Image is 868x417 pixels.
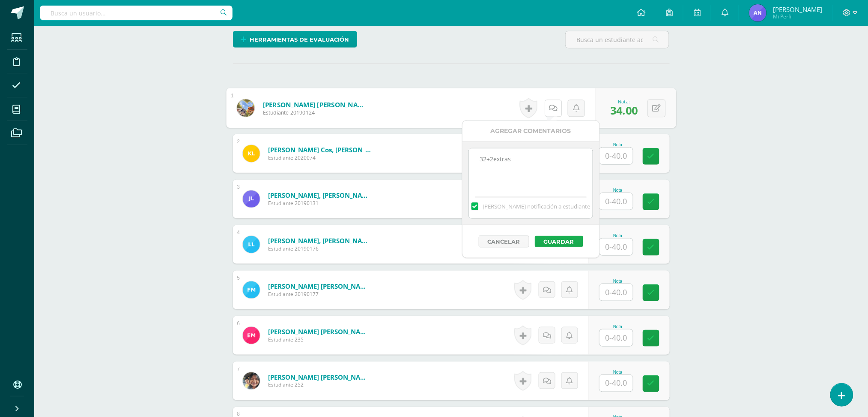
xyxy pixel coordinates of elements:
img: 1e7a92f4e12474e05e3e29c934d34df2.png [243,236,260,253]
img: 8b3a69538e3b72185854920ffd5e7b57.png [237,99,254,117]
input: 0-40.0 [600,193,633,210]
span: Estudiante 252 [268,381,371,389]
a: [PERSON_NAME] [PERSON_NAME] [262,100,368,109]
span: Herramientas de evaluación [250,32,349,48]
div: Nota [599,233,637,238]
input: 0-40.0 [600,375,633,392]
input: 0-40.0 [600,239,633,255]
div: Nota [599,279,637,284]
img: dfc161cbb64dec876014c94b69ab9e1d.png [749,4,767,21]
span: [PERSON_NAME] [773,5,822,14]
img: 58c0165a241a8c9b1a5f91c94698cda5.png [243,281,260,299]
img: 2a85c5d475000b7a8fcd82d0190ae6e9.png [243,372,260,390]
span: Estudiante 20190177 [268,290,371,298]
img: 5366df5bd24d28d45c968ba959c7cfae.png [243,145,260,162]
span: Mi Perfil [773,13,822,20]
div: Nota [599,370,637,375]
a: [PERSON_NAME] [PERSON_NAME] [268,282,371,290]
a: [PERSON_NAME], [PERSON_NAME] [268,236,371,245]
img: 25d9d41857f0308deccf19b4d8b24037.png [243,190,260,208]
a: Herramientas de evaluación [233,31,357,48]
input: Busca un usuario... [40,6,233,20]
span: 34.00 [610,103,638,118]
img: b20d62084890ce12d3ed4785f3125362.png [243,327,260,344]
a: [PERSON_NAME] [PERSON_NAME] [268,373,371,381]
a: [PERSON_NAME], [PERSON_NAME] [268,191,371,199]
div: Nota [599,188,637,193]
div: Nota [599,324,637,329]
span: Estudiante 20190124 [262,109,368,117]
span: Estudiante 20190131 [268,199,371,207]
input: 0-40.0 [600,148,633,164]
div: Agregar Comentarios [462,121,600,142]
input: 0-40.0 [600,329,633,346]
button: Guardar [535,236,583,247]
input: Busca un estudiante aquí... [566,31,669,48]
span: [PERSON_NAME] notificación a estudiante [483,202,591,210]
span: Estudiante 235 [268,336,371,343]
span: Estudiante 2020074 [268,154,371,161]
input: 0-40.0 [600,284,633,301]
div: Nota [599,142,637,147]
a: [PERSON_NAME] Cos, [PERSON_NAME] [268,145,371,154]
button: Cancelar [479,236,529,248]
div: Nota: [610,99,638,105]
span: Estudiante 20190176 [268,245,371,252]
a: [PERSON_NAME] [PERSON_NAME] [268,327,371,336]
